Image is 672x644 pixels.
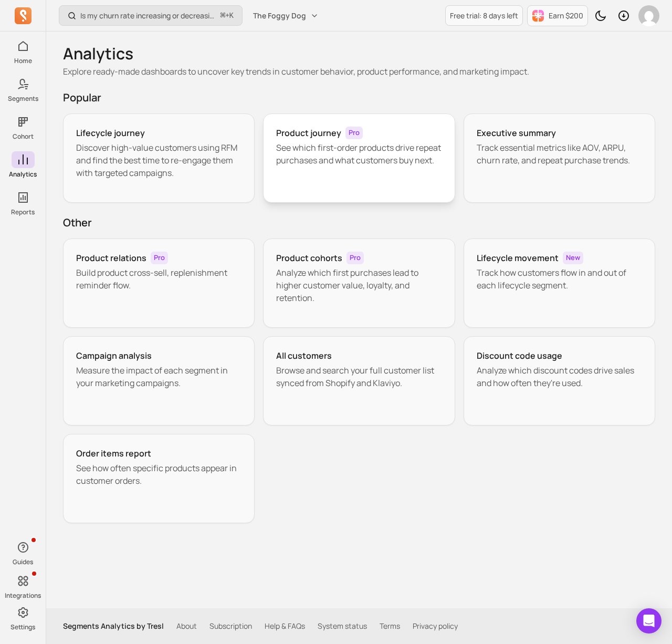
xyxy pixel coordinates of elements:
a: Discount code usageAnalyze which discount codes drive sales and how often they're used. [464,336,655,425]
a: About [176,621,197,631]
a: Terms [380,621,400,631]
span: Pro [346,252,364,264]
a: Lifecycle journeyDiscover high-value customers using RFM and find the best time to re-engage them... [63,113,255,203]
h3: Lifecycle journey [76,127,145,139]
p: Analyze which first purchases lead to higher customer value, loyalty, and retention. [276,266,442,304]
button: Earn $200 [527,5,588,26]
span: The Foggy Dog [253,11,306,21]
a: Subscription [209,621,252,631]
a: Lifecycle movementNewTrack how customers flow in and out of each lifecycle segment. [464,238,655,328]
a: Product cohortsProAnalyze which first purchases lead to higher customer value, loyalty, and reten... [263,238,455,328]
p: Settings [10,623,35,631]
p: Cohort [13,132,34,141]
p: Analytics [9,170,37,179]
button: Toggle dark mode [590,5,611,26]
p: Track essential metrics like AOV, ARPU, churn rate, and repeat purchase trends. [477,141,642,167]
a: System status [318,621,367,631]
span: New [563,252,583,264]
span: + [220,10,234,21]
h2: Other [63,215,655,230]
a: All customersBrowse and search your full customer list synced from Shopify and Klaviyo. [263,336,455,425]
div: Open Intercom Messenger [636,608,661,633]
h3: All customers [276,349,332,362]
p: Integrations [5,591,41,600]
a: Order items reportSee how often specific products appear in customer orders. [63,434,255,523]
p: Explore ready-made dashboards to uncover key trends in customer behavior, product performance, an... [63,65,655,78]
a: Help & FAQs [265,621,305,631]
span: Pro [345,127,363,139]
h3: Campaign analysis [76,349,152,362]
a: Product relationsProBuild product cross-sell, replenishment reminder flow. [63,238,255,328]
h3: Discount code usage [477,349,562,362]
p: Free trial: 8 days left [450,11,518,21]
p: Measure the impact of each segment in your marketing campaigns. [76,364,241,389]
p: See which first-order products drive repeat purchases and what customers buy next. [276,141,442,167]
h2: Popular [63,90,655,105]
p: Home [14,57,32,65]
h3: Product cohorts [276,252,342,264]
p: Is my churn rate increasing or decreasing? [80,11,216,21]
p: Build product cross-sell, replenishment reminder flow. [76,266,241,292]
p: Browse and search your full customer list synced from Shopify and Klaviyo. [276,364,442,389]
h3: Order items report [76,447,151,460]
p: Analyze which discount codes drive sales and how often they're used. [477,364,642,389]
h3: Executive summary [477,127,556,139]
p: Guides [13,558,33,566]
h3: Product journey [276,127,341,139]
button: Guides [12,537,35,568]
p: See how often specific products appear in customer orders. [76,462,241,487]
h3: Product relations [76,252,146,264]
p: Track how customers flow in and out of each lifecycle segment. [477,266,642,292]
a: Campaign analysisMeasure the impact of each segment in your marketing campaigns. [63,336,255,425]
img: avatar [638,5,659,26]
p: Discover high-value customers using RFM and find the best time to re-engage them with targeted ca... [76,141,241,179]
span: Pro [151,252,168,264]
button: The Foggy Dog [247,6,325,25]
p: Earn $200 [549,11,583,21]
a: Privacy policy [413,621,458,631]
p: Reports [11,208,35,216]
p: Segments Analytics by Tresl [63,621,164,631]
a: Executive summaryTrack essential metrics like AOV, ARPU, churn rate, and repeat purchase trends. [464,113,655,203]
kbd: K [229,12,234,20]
p: Segments [8,95,38,103]
h1: Analytics [63,44,655,63]
h3: Lifecycle movement [477,252,559,264]
a: Free trial: 8 days left [445,5,523,26]
a: Product journeyProSee which first-order products drive repeat purchases and what customers buy next. [263,113,455,203]
button: Is my churn rate increasing or decreasing?⌘+K [59,5,243,26]
kbd: ⌘ [220,9,226,23]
